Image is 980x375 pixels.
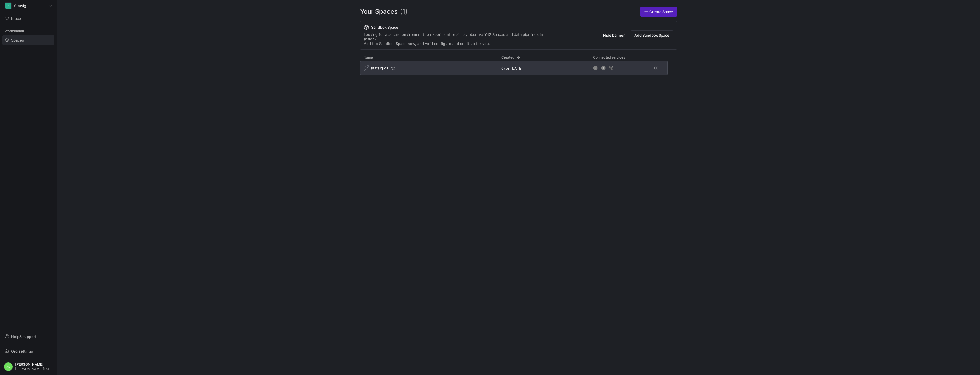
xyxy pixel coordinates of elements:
div: S [5,3,11,9]
a: Org settings [2,349,54,354]
span: (1) [400,7,407,17]
span: [PERSON_NAME] [15,362,53,366]
span: Statsig [14,3,26,8]
span: Add Sandbox Space [634,33,669,38]
a: Spaces [2,35,54,45]
span: statsig v3 [371,66,388,70]
div: Looking for a secure environment to experiment or simply observe Y42 Spaces and data pipelines in... [364,32,555,46]
span: Created [501,55,514,59]
span: Inbox [11,16,21,21]
span: Org settings [11,349,33,353]
span: over [DATE] [501,66,523,71]
div: Press SPACE to select this row. [360,61,668,77]
a: Create Space [640,7,677,17]
span: Connected services [593,55,625,59]
button: SK[PERSON_NAME][PERSON_NAME][EMAIL_ADDRESS][DOMAIN_NAME] [2,361,54,373]
button: Org settings [2,346,54,356]
span: Your Spaces [360,7,398,17]
span: Name [364,55,373,59]
span: Help & support [11,334,36,339]
div: SK [4,362,13,371]
div: Workstation [2,27,54,35]
span: Sandbox Space [371,25,398,30]
button: Inbox [2,14,54,23]
span: Spaces [11,38,24,42]
button: Help& support [2,332,54,341]
button: Hide banner [599,30,628,40]
button: Add Sandbox Space [631,30,673,40]
span: [PERSON_NAME][EMAIL_ADDRESS][DOMAIN_NAME] [15,367,53,371]
span: Create Space [649,9,673,14]
span: Hide banner [603,33,625,38]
